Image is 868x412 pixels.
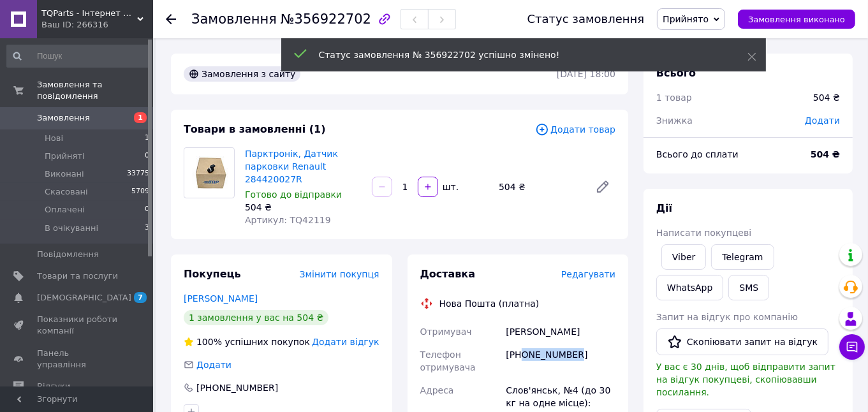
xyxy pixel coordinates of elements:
span: Адреса [420,385,454,395]
span: Знижка [656,115,693,126]
div: успішних покупок [184,335,310,348]
button: SMS [728,275,769,300]
span: Скасовані [45,186,88,198]
span: Прийнято [663,14,709,24]
span: Замовлення та повідомлення [37,79,153,102]
span: Нові [45,133,63,144]
span: 0 [145,151,149,162]
span: 1 товар [656,92,692,103]
a: Парктронік, Датчик парковки Renault 284420027R [245,149,338,184]
a: Telegram [711,244,774,270]
span: 100% [196,337,222,347]
span: [DEMOGRAPHIC_DATA] [37,292,131,304]
span: В очікуванні [45,223,98,234]
span: 3 [145,223,149,234]
span: Покупець [184,268,241,280]
a: [PERSON_NAME] [184,293,258,304]
b: 504 ₴ [811,149,840,159]
div: Замовлення з сайту [184,66,300,82]
a: WhatsApp [656,275,723,300]
span: Товари в замовленні (1) [184,123,326,135]
div: 1 замовлення у вас на 504 ₴ [184,310,328,325]
div: шт. [439,180,460,193]
div: Статус замовлення [527,13,645,26]
span: 1 [145,133,149,144]
span: Запит на відгук про компанію [656,312,798,322]
span: Артикул: TQ42119 [245,215,331,225]
span: Змінити покупця [300,269,379,279]
div: [PHONE_NUMBER] [195,381,279,394]
span: Доставка [420,268,476,280]
span: Всього до сплати [656,149,739,159]
span: Дії [656,202,672,214]
span: TQParts - Інтернет магазин запчастин [41,8,137,19]
span: Телефон отримувача [420,349,476,372]
span: Повідомлення [37,249,99,260]
span: 7 [134,292,147,303]
button: Чат з покупцем [839,334,865,360]
span: Додати [196,360,232,370]
div: 504 ₴ [813,91,840,104]
input: Пошук [6,45,151,68]
span: Готово до відправки [245,189,342,200]
span: 1 [134,112,147,123]
span: 5709 [131,186,149,198]
span: Замовлення [37,112,90,124]
span: Панель управління [37,348,118,371]
span: Товари та послуги [37,270,118,282]
a: Viber [661,244,706,270]
span: Показники роботи компанії [37,314,118,337]
span: Відгуки [37,381,70,392]
div: Нова Пошта (платна) [436,297,543,310]
span: Редагувати [561,269,615,279]
span: Виконані [45,168,84,180]
span: №356922702 [281,11,371,27]
div: Статус замовлення № 356922702 успішно змінено! [319,48,716,61]
span: 33775 [127,168,149,180]
span: Оплачені [45,204,85,216]
div: [PERSON_NAME] [503,320,618,343]
div: [PHONE_NUMBER] [503,343,618,379]
span: Отримувач [420,327,472,337]
span: Замовлення виконано [748,15,845,24]
span: Додати відгук [312,337,379,347]
div: Повернутися назад [166,13,176,26]
span: Додати товар [535,122,615,136]
button: Скопіювати запит на відгук [656,328,828,355]
span: 0 [145,204,149,216]
div: Ваш ID: 266316 [41,19,153,31]
div: 504 ₴ [245,201,362,214]
div: 504 ₴ [494,178,585,196]
span: У вас є 30 днів, щоб відправити запит на відгук покупцеві, скопіювавши посилання. [656,362,835,397]
span: Додати [805,115,840,126]
img: Парктронік, Датчик парковки Renault 284420027R [184,156,234,189]
span: Написати покупцеві [656,228,751,238]
button: Замовлення виконано [738,10,855,29]
span: Прийняті [45,151,84,162]
span: Замовлення [191,11,277,27]
a: Редагувати [590,174,615,200]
